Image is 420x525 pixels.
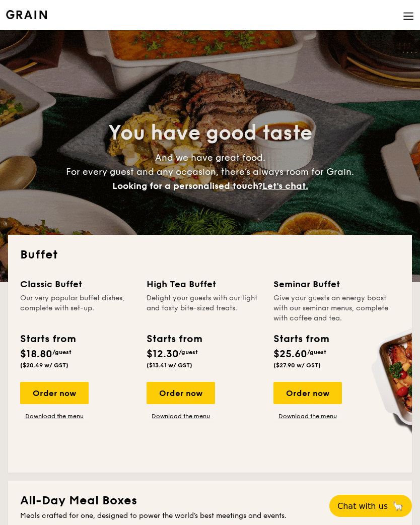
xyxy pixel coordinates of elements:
span: $18.80 [20,348,52,360]
span: $25.60 [273,348,307,360]
a: Download the menu [147,412,215,420]
div: Meals crafted for one, designed to power the world's best meetings and events. [20,511,400,521]
div: Order now [147,382,215,404]
span: /guest [307,349,326,356]
div: Starts from [273,332,328,347]
h2: Buffet [20,247,400,263]
span: /guest [52,349,72,356]
button: Chat with us🦙 [329,495,412,517]
span: And we have great food. For every guest and any occasion, there’s always room for Grain. [66,152,354,191]
h2: All-Day Meal Boxes [20,493,400,509]
img: Grain [6,10,47,19]
span: Let's chat. [262,180,308,191]
span: /guest [179,349,198,356]
div: Our very popular buffet dishes, complete with set-up. [20,293,134,323]
a: Download the menu [273,412,342,420]
a: Logotype [6,10,47,19]
span: Looking for a personalised touch? [112,180,262,191]
span: ($13.41 w/ GST) [147,362,192,369]
span: 🦙 [392,500,404,512]
div: Order now [20,382,89,404]
div: Give your guests an energy boost with our seminar menus, complete with coffee and tea. [273,293,391,323]
img: icon-hamburger-menu.db5d7e83.svg [403,11,414,22]
div: Starts from [147,332,200,347]
span: ($27.90 w/ GST) [273,362,321,369]
span: ($20.49 w/ GST) [20,362,68,369]
div: High Tea Buffet [147,277,261,291]
div: Seminar Buffet [273,277,391,291]
div: Delight your guests with our light and tasty bite-sized treats. [147,293,261,323]
div: Order now [273,382,342,404]
span: Chat with us [337,501,388,511]
span: $12.30 [147,348,179,360]
div: Classic Buffet [20,277,134,291]
div: Starts from [20,332,74,347]
a: Download the menu [20,412,89,420]
span: You have good taste [108,121,312,145]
